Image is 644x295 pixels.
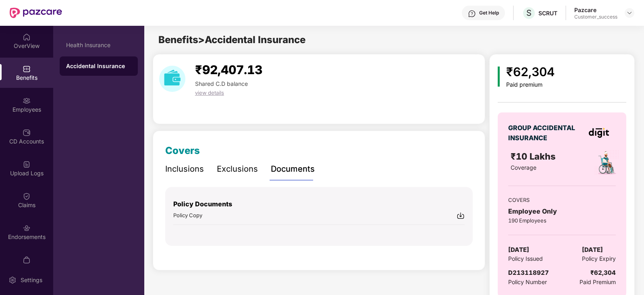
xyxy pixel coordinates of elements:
[195,62,262,77] span: ₹92,407.13
[271,163,315,175] div: Documents
[526,8,532,18] span: S
[582,245,603,255] span: [DATE]
[582,254,616,263] span: Policy Expiry
[580,278,616,287] span: Paid Premium
[217,163,258,175] div: Exclusions
[8,276,17,284] img: svg+xml;base64,PHN2ZyBpZD0iU2V0dGluZy0yMHgyMCIgeG1sbnM9Imh0dHA6Ly93d3cudzMub3JnLzIwMDAvc3ZnIiB3aW...
[508,245,529,255] span: [DATE]
[506,81,555,88] div: Paid premium
[498,66,500,87] img: icon
[589,128,609,138] img: insurerLogo
[574,14,617,20] div: Customer_success
[508,278,547,285] span: Policy Number
[457,212,465,220] img: svg+xml;base64,PHN2ZyBpZD0iRG93bmxvYWQtMjR4MjQiIHhtbG5zPSJodHRwOi8vd3d3LnczLm9yZy8yMDAwL3N2ZyIgd2...
[590,268,616,278] div: ₹62,304
[506,62,555,81] div: ₹62,304
[23,224,31,232] img: svg+xml;base64,PHN2ZyBpZD0iRW5kb3JzZW1lbnRzIiB4bWxucz0iaHR0cDovL3d3dy53My5vcmcvMjAwMC9zdmciIHdpZH...
[511,151,558,162] span: ₹10 Lakhs
[508,216,616,224] div: 190 Employees
[508,123,579,143] div: GROUP ACCIDENTAL INSURANCE
[23,256,31,264] img: svg+xml;base64,PHN2ZyBpZD0iTXlfT3JkZXJzIiBkYXRhLW5hbWU9Ik15IE9yZGVycyIgeG1sbnM9Imh0dHA6Ly93d3cudz...
[18,276,45,284] div: Settings
[574,6,617,14] div: Pazcare
[173,212,202,218] span: Policy Copy
[23,192,31,200] img: svg+xml;base64,PHN2ZyBpZD0iQ2xhaW0iIHhtbG5zPSJodHRwOi8vd3d3LnczLm9yZy8yMDAwL3N2ZyIgd2lkdGg9IjIwIi...
[159,66,185,92] img: download
[508,269,549,276] span: D213118927
[594,150,620,176] img: policyIcon
[511,164,536,171] span: Coverage
[626,10,633,16] img: svg+xml;base64,PHN2ZyBpZD0iRHJvcGRvd24tMzJ4MzIiIHhtbG5zPSJodHRwOi8vd3d3LnczLm9yZy8yMDAwL3N2ZyIgd2...
[23,33,31,41] img: svg+xml;base64,PHN2ZyBpZD0iSG9tZSIgeG1sbnM9Imh0dHA6Ly93d3cudzMub3JnLzIwMDAvc3ZnIiB3aWR0aD0iMjAiIG...
[508,206,616,216] div: Employee Only
[23,129,31,137] img: svg+xml;base64,PHN2ZyBpZD0iQ0RfQWNjb3VudHMiIGRhdGEtbmFtZT0iQ0QgQWNjb3VudHMiIHhtbG5zPSJodHRwOi8vd3...
[195,89,224,96] span: view details
[165,143,200,158] div: Covers
[23,65,31,73] img: svg+xml;base64,PHN2ZyBpZD0iQmVuZWZpdHMiIHhtbG5zPSJodHRwOi8vd3d3LnczLm9yZy8yMDAwL3N2ZyIgd2lkdGg9Ij...
[173,199,465,209] p: Policy Documents
[23,160,31,168] img: svg+xml;base64,PHN2ZyBpZD0iVXBsb2FkX0xvZ3MiIGRhdGEtbmFtZT0iVXBsb2FkIExvZ3MiIHhtbG5zPSJodHRwOi8vd3...
[538,9,557,17] div: SCRUT
[468,10,476,18] img: svg+xml;base64,PHN2ZyBpZD0iSGVscC0zMngzMiIgeG1sbnM9Imh0dHA6Ly93d3cudzMub3JnLzIwMDAvc3ZnIiB3aWR0aD...
[195,80,248,87] span: Shared C.D balance
[479,10,499,16] div: Get Help
[23,97,31,105] img: svg+xml;base64,PHN2ZyBpZD0iRW1wbG95ZWVzIiB4bWxucz0iaHR0cDovL3d3dy53My5vcmcvMjAwMC9zdmciIHdpZHRoPS...
[66,62,131,70] div: Accidental Insurance
[10,8,62,18] img: New Pazcare Logo
[66,42,131,48] div: Health Insurance
[508,196,616,204] div: COVERS
[165,163,204,175] div: Inclusions
[158,34,305,46] span: Benefits > Accidental Insurance
[508,254,543,263] span: Policy Issued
